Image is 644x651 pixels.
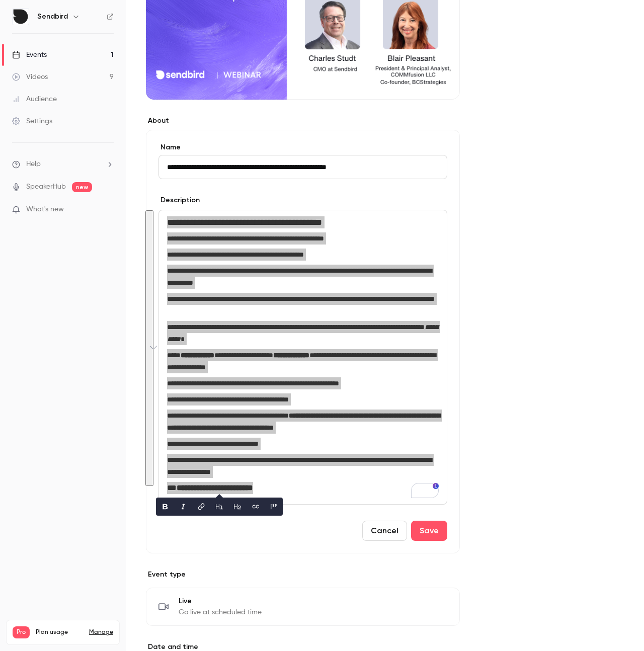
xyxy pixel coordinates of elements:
[26,204,64,215] span: What's new
[179,596,262,606] span: Live
[362,521,407,541] button: Cancel
[158,195,200,205] label: Description
[12,94,57,104] div: Audience
[146,569,460,580] p: Event type
[159,210,447,504] div: editor
[193,499,209,515] button: link
[12,159,114,170] li: help-dropdown-opener
[266,499,282,515] button: blockquote
[36,628,83,636] span: Plan usage
[175,499,191,515] button: italic
[159,210,447,504] div: To enrich screen reader interactions, please activate Accessibility in Grammarly extension settings
[12,72,48,82] div: Videos
[26,182,66,192] a: SpeakerHub
[72,182,92,192] span: new
[146,116,460,126] label: About
[37,12,68,22] h6: Sendbird
[158,142,447,152] label: Name
[26,159,41,170] span: Help
[411,521,447,541] button: Save
[158,210,447,505] section: description
[157,499,173,515] button: bold
[12,50,47,60] div: Events
[179,607,262,617] span: Go live at scheduled time
[102,205,114,214] iframe: Noticeable Trigger
[13,9,29,25] img: Sendbird
[12,116,52,126] div: Settings
[89,628,113,636] a: Manage
[13,626,30,638] span: Pro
